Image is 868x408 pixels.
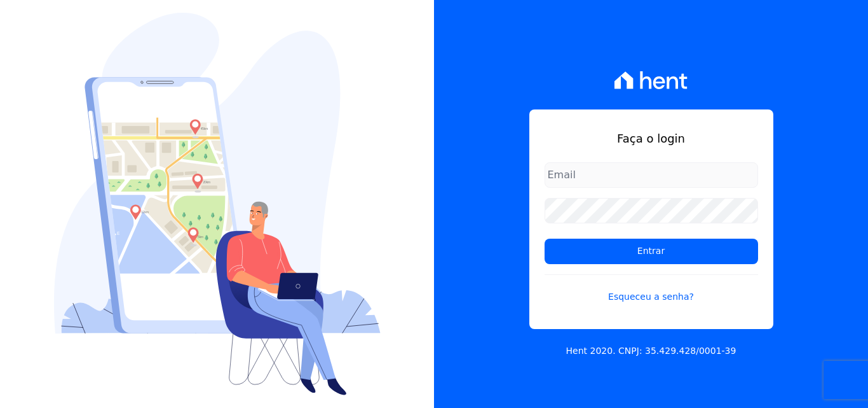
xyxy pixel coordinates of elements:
a: Esqueceu a senha? [545,274,758,304]
p: Hent 2020. CNPJ: 35.429.428/0001-39 [566,344,736,358]
h1: Faça o login [545,130,758,147]
input: Entrar [545,239,758,264]
input: Email [545,162,758,188]
img: Login [54,13,381,395]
